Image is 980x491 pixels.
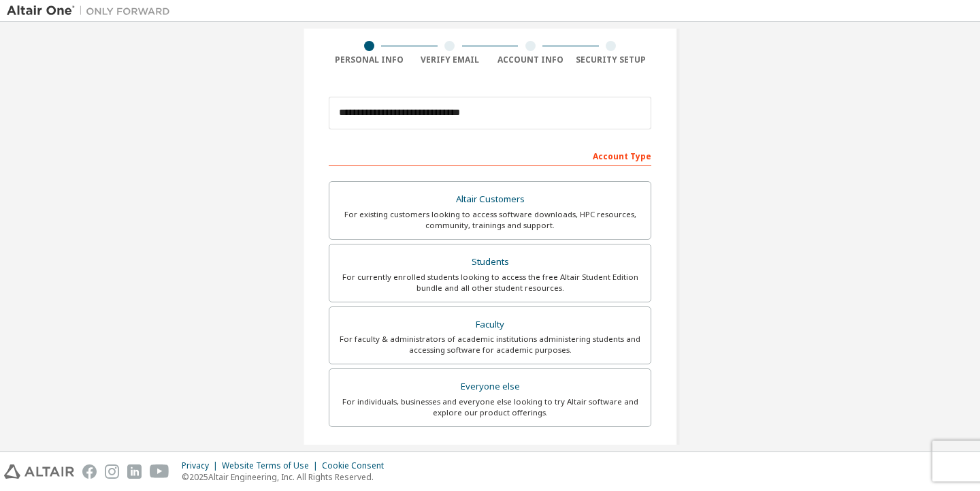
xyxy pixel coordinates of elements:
div: Privacy [182,460,222,471]
div: Website Terms of Use [222,460,322,471]
div: Personal Info [329,54,410,65]
img: youtube.svg [150,464,169,479]
div: Verify Email [410,54,491,65]
div: Cookie Consent [322,460,392,471]
img: facebook.svg [82,464,97,479]
img: linkedin.svg [127,464,142,479]
div: Faculty [338,315,642,334]
div: Account Type [329,144,651,166]
div: For existing customers looking to access software downloads, HPC resources, community, trainings ... [338,209,642,231]
img: altair_logo.svg [4,464,74,479]
div: Students [338,253,642,272]
div: Account Info [490,54,571,65]
div: Everyone else [338,377,642,396]
div: For faculty & administrators of academic institutions administering students and accessing softwa... [338,334,642,355]
div: For individuals, businesses and everyone else looking to try Altair software and explore our prod... [338,396,642,418]
div: Altair Customers [338,190,642,209]
p: © 2025 Altair Engineering, Inc. All Rights Reserved. [182,471,392,483]
div: Security Setup [571,54,652,65]
img: Altair One [7,4,177,18]
div: For currently enrolled students looking to access the free Altair Student Edition bundle and all ... [338,272,642,294]
img: instagram.svg [105,464,119,479]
